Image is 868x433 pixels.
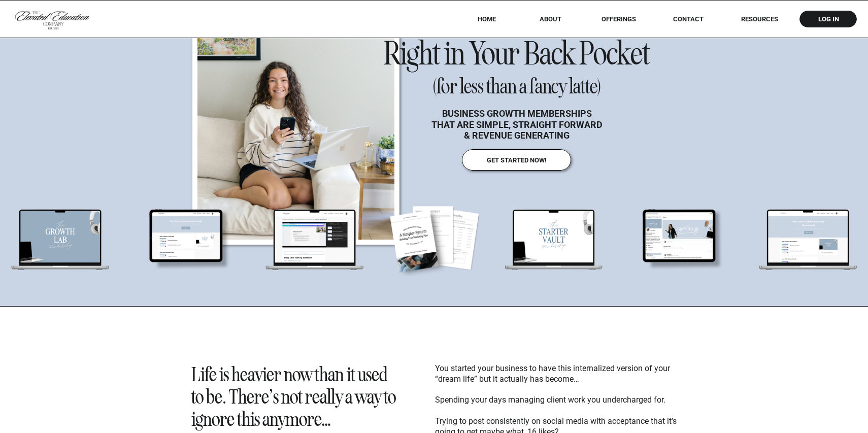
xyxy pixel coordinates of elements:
p: business growth memberships that are simple, straight forward & revenue generating [430,108,603,140]
a: log in [809,15,848,23]
a: RESOURCES [727,15,792,23]
h3: Life is heavier now than it used to be. There’s not really a way to ignore this anymore… [191,363,402,430]
a: Contact [666,15,711,23]
a: offerings [587,15,650,23]
a: get started now! [475,156,558,163]
h1: Your Business Growth Bestie Right in Your Back Pocket [366,9,666,61]
a: About [532,15,569,23]
a: HOME [464,15,509,23]
h2: (for less than a fancy latte) [413,76,620,100]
